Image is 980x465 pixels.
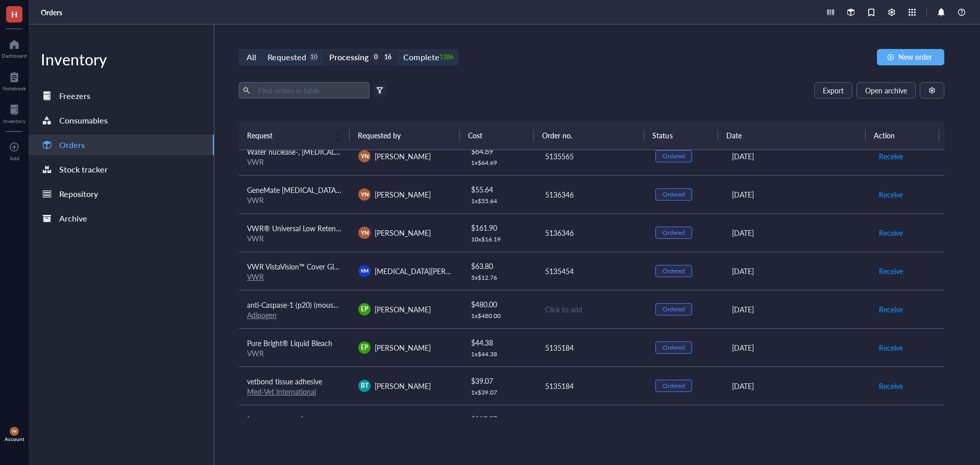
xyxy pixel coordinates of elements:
[247,300,391,310] span: anti-Caspase-1 (p20) (mouse), mAb (Casper-1)
[471,375,528,386] div: $ 39.07
[879,380,903,391] span: Receive
[29,159,214,180] a: Stock tracker
[814,82,852,99] button: Export
[59,138,85,152] div: Orders
[536,290,647,328] td: Click to add
[878,301,903,317] button: Receive
[2,53,27,59] div: Dashboard
[732,189,862,200] div: [DATE]
[856,82,916,99] button: Open archive
[443,53,451,62] div: 1386
[644,121,718,150] th: Status
[663,344,685,352] div: Ordered
[3,85,26,91] div: Notebook
[471,413,528,425] div: $ 397.57
[471,159,528,167] div: 1 x $ 64.69
[29,184,214,204] a: Repository
[471,337,528,348] div: $ 44.38
[898,53,932,61] span: New order
[536,252,647,290] td: 5135454
[360,190,369,199] span: YN
[247,386,316,397] a: Med-Vet International
[879,342,903,353] span: Receive
[823,86,844,94] span: Export
[471,197,528,205] div: 1 x $ 55.64
[545,151,639,162] div: 5135565
[545,227,639,238] div: 5136346
[29,208,214,229] a: Archive
[29,49,214,69] div: Inventory
[29,135,214,155] a: Orders
[247,349,342,358] div: VWR
[732,380,862,391] div: [DATE]
[375,304,431,314] span: [PERSON_NAME]
[10,155,19,161] div: Add
[29,86,214,106] a: Freezers
[247,376,322,386] span: vetbond tissue adhesive
[536,405,647,443] td: 5135494
[247,185,454,195] span: GeneMate [MEDICAL_DATA] Boxes, Blotting Containers, MTC Bio
[11,8,17,20] span: H
[732,151,862,162] div: [DATE]
[460,121,533,150] th: Cost
[732,265,862,277] div: [DATE]
[247,130,329,141] span: Request
[309,53,318,62] div: 10
[239,121,350,150] th: Request
[471,260,528,272] div: $ 63.80
[879,304,903,315] span: Receive
[471,388,528,397] div: 1 x $ 39.07
[247,338,332,348] span: Pure Bright® Liquid Bleach
[59,113,108,128] div: Consumables
[3,102,26,124] a: Inventory
[471,350,528,358] div: 1 x $ 44.38
[360,152,369,160] span: YN
[247,310,277,320] a: Adipogen
[663,152,685,160] div: Ordered
[375,151,431,161] span: [PERSON_NAME]
[247,146,548,157] span: Water nuclease-, [MEDICAL_DATA]-free, low [MEDICAL_DATA], deionized, sterile, DEPC treated
[866,121,940,150] th: Action
[471,222,528,233] div: $ 161.90
[247,234,342,243] div: VWR
[545,342,639,353] div: 5135184
[5,436,24,442] div: Account
[3,118,26,124] div: Inventory
[383,53,392,62] div: 16
[403,50,439,64] div: Complete
[247,272,264,282] a: VWR
[536,213,647,252] td: 5136346
[471,312,528,320] div: 1 x $ 480.00
[732,342,862,353] div: [DATE]
[878,225,903,241] button: Receive
[12,429,17,434] span: YN
[329,50,369,64] div: Processing
[718,121,866,150] th: Date
[2,36,27,59] a: Dashboard
[545,189,639,200] div: 5136346
[732,304,862,315] div: [DATE]
[375,342,431,353] span: [PERSON_NAME]
[545,265,639,277] div: 5135454
[878,148,903,164] button: Receive
[879,265,903,277] span: Receive
[59,211,87,226] div: Archive
[247,195,342,205] div: VWR
[879,189,903,200] span: Receive
[247,223,470,233] span: VWR® Universal Low Retention Pipet Tip Reloads, Non-Sterile, 200 uL
[3,69,26,91] a: Notebook
[254,83,365,98] input: Find orders in table
[536,137,647,175] td: 5135565
[375,228,431,238] span: [PERSON_NAME]
[267,50,306,64] div: Requested
[471,145,528,157] div: $ 64.69
[471,274,528,282] div: 5 x $ 12.76
[41,8,64,17] a: Orders
[536,366,647,405] td: 5135184
[59,89,90,103] div: Freezers
[663,305,685,313] div: Ordered
[879,151,903,162] span: Receive
[545,304,639,315] div: Click to add
[877,49,944,65] button: New order
[536,175,647,213] td: 5136346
